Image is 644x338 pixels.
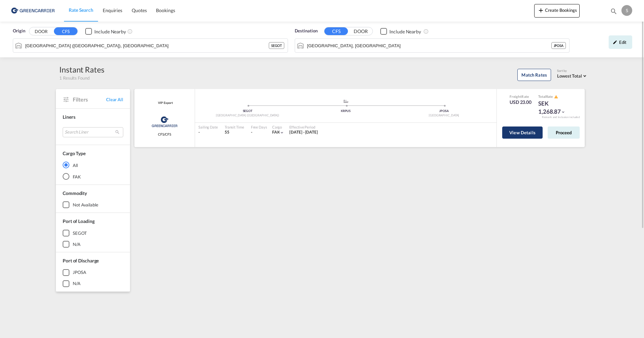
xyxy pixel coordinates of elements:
md-checkbox: N/A [63,241,123,248]
div: [GEOGRAPHIC_DATA] [395,113,493,118]
md-radio-button: All [63,162,123,168]
md-icon: icon-magnify [610,7,617,15]
span: Port of Discharge [63,258,99,263]
span: FAK [272,130,280,135]
span: Enquiries [103,7,122,13]
div: Total Rate [538,94,572,100]
button: Match Rates [517,69,551,81]
img: Greencarrier Consolidators [150,113,180,130]
div: Include Nearby [389,28,421,35]
md-input-container: Gothenburg (Goteborg), SEGOT [13,39,288,52]
img: 609dfd708afe11efa14177256b0082fb.png [10,3,56,18]
span: Destination [295,28,318,34]
md-icon: icon-pencil [613,40,617,45]
button: icon-alert [553,94,558,99]
button: Proceed [548,126,580,139]
div: not available [73,202,98,208]
button: DOOR [29,28,53,35]
md-checkbox: Checkbox No Ink [85,28,126,35]
div: USD 23.00 [510,99,532,106]
md-icon: icon-alert [554,95,558,99]
span: Quotes [132,7,147,13]
md-select: Select: Lowest Total [557,72,588,79]
div: Free Days [251,124,267,130]
md-checkbox: JPOSA [63,269,123,276]
div: 01 Aug 2025 - 31 Aug 2025 [289,130,318,135]
span: [DATE] - [DATE] [289,130,318,135]
span: Origin [13,28,25,34]
md-icon: Unchecked: Ignores neighbouring ports when fetching rates.Checked : Includes neighbouring ports w... [127,29,133,34]
md-checkbox: Checkbox No Ink [380,28,421,35]
button: icon-plus 400-fgCreate Bookings [534,4,580,18]
div: SEGOT [73,230,87,236]
div: Contract / Rate Agreement / Tariff / Spot Pricing Reference Number: VIP Export [156,101,172,105]
div: SEK 1,268.87 [538,100,572,116]
div: N/A [73,241,80,247]
span: VIP Export [156,101,172,105]
md-icon: assets/icons/custom/ship-fill.svg [342,100,350,103]
span: Lowest Total [557,73,582,79]
div: 55 [225,130,244,135]
div: SEGOT [198,109,297,113]
div: Transit Time [225,124,244,130]
div: Instant Rates [59,64,104,75]
md-icon: Unchecked: Ignores neighbouring ports when fetching rates.Checked : Includes neighbouring ports w... [423,29,429,34]
span: Liners [63,114,75,120]
span: CFS/CFS [158,132,171,137]
div: S [621,5,632,16]
span: Rate Search [69,7,93,13]
div: Remark and Inclusion included [537,115,585,119]
div: JPOSA [551,42,566,49]
div: [GEOGRAPHIC_DATA] ([GEOGRAPHIC_DATA]) [198,113,297,118]
md-checkbox: SEGOT [63,230,123,236]
span: 1 Results Found [59,75,90,81]
md-input-container: Osaka, JPOSA [295,39,570,52]
div: Cargo Type [63,150,86,157]
md-radio-button: FAK [63,173,123,180]
input: Search by Port [307,40,551,51]
md-icon: icon-chevron-down [561,110,566,114]
input: Search by Port [25,40,269,51]
div: Cargo [272,124,285,130]
md-icon: icon-chevron-down [280,130,284,135]
div: JPOSA [73,269,86,275]
button: DOOR [349,28,373,35]
button: CFS [324,27,348,35]
span: Filters [73,96,106,103]
md-checkbox: N/A [63,280,123,287]
button: View Details [502,126,543,139]
button: CFS [54,27,77,35]
span: Clear All [106,96,123,103]
div: Freight Rate [510,94,532,99]
div: Sailing Date [198,124,218,130]
div: SEGOT [269,42,284,49]
div: icon-pencilEdit [609,35,632,49]
div: KRPUS [297,109,395,113]
div: Include Nearby [94,28,126,35]
div: Effective Period [289,124,318,130]
div: N/A [73,280,80,286]
span: Commodity [63,190,87,196]
span: Bookings [156,7,175,13]
div: Sort by [557,69,588,73]
md-icon: icon-plus 400-fg [537,6,545,14]
div: - [251,130,252,135]
div: - [198,130,218,135]
div: icon-magnify [610,7,617,18]
span: Port of Loading [63,218,95,224]
div: JPOSA [395,109,493,113]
